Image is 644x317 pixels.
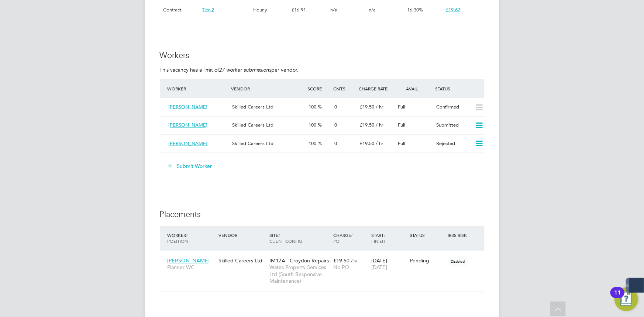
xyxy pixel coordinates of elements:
[169,122,208,128] span: [PERSON_NAME]
[217,254,268,268] div: Skilled Careers Ltd
[163,161,218,172] button: Submit Worker
[398,122,406,128] span: Full
[217,229,268,242] div: Vendor
[160,66,485,73] p: This vacancy has a limit of per vendor.
[376,104,383,110] span: / hr
[333,258,349,264] span: £19.50
[357,82,395,95] div: Charge Rate
[398,141,406,147] span: Full
[395,82,434,95] div: Avail
[160,50,485,61] h3: Workers
[433,82,484,95] div: Status
[309,122,317,128] span: 100
[229,82,306,95] div: Vendor
[614,287,638,311] button: Open Resource Center, 11 new notifications
[369,7,376,13] span: n/a
[309,104,317,110] span: 100
[371,232,385,244] span: / Finish
[407,7,423,13] span: 16.30%
[333,232,352,244] span: / PO
[166,254,485,260] a: [PERSON_NAME]Planner WCSkilled Careers LtdIM17A - Croydon RepairsWates Property Services Ltd (Sou...
[306,82,331,95] div: Score
[166,82,230,95] div: Worker
[333,264,349,271] span: No PO
[269,264,330,285] span: Wates Property Services Ltd (South Responsive Maintenance)
[433,120,472,132] div: Submitted
[232,141,273,147] span: Skilled Careers Ltd
[169,141,208,147] span: [PERSON_NAME]
[168,264,215,271] span: Planner WC
[334,104,337,110] span: 0
[269,232,302,244] span: / Client Config
[232,104,273,110] span: Skilled Careers Ltd
[232,122,273,128] span: Skilled Careers Ltd
[376,122,383,128] span: / hr
[351,258,357,264] span: / hr
[376,141,383,147] span: / hr
[369,229,408,248] div: Start
[330,7,337,13] span: n/a
[410,258,444,264] div: Pending
[334,122,337,128] span: 0
[360,122,374,128] span: £19.50
[334,141,337,147] span: 0
[448,257,468,266] span: Disabled
[219,66,272,73] em: 27 worker submissions
[160,210,485,220] h3: Placements
[169,104,208,110] span: [PERSON_NAME]
[433,138,472,150] div: Rejected
[369,254,408,275] div: [DATE]
[269,258,329,264] span: IM17A - Croydon Repairs
[446,229,472,242] div: IR35 Risk
[268,229,331,248] div: Site
[202,7,214,13] span: Tier 2
[408,229,446,242] div: Status
[168,258,210,264] span: [PERSON_NAME]
[360,141,374,147] span: £19.50
[433,101,472,113] div: Confirmed
[614,293,621,302] div: 11
[371,264,387,271] span: [DATE]
[331,82,357,95] div: Cmts
[168,232,188,244] span: / Position
[166,229,217,248] div: Worker
[446,7,460,13] span: £19.67
[360,104,374,110] span: £19.50
[331,229,370,248] div: Charge
[309,141,317,147] span: 100
[398,104,406,110] span: Full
